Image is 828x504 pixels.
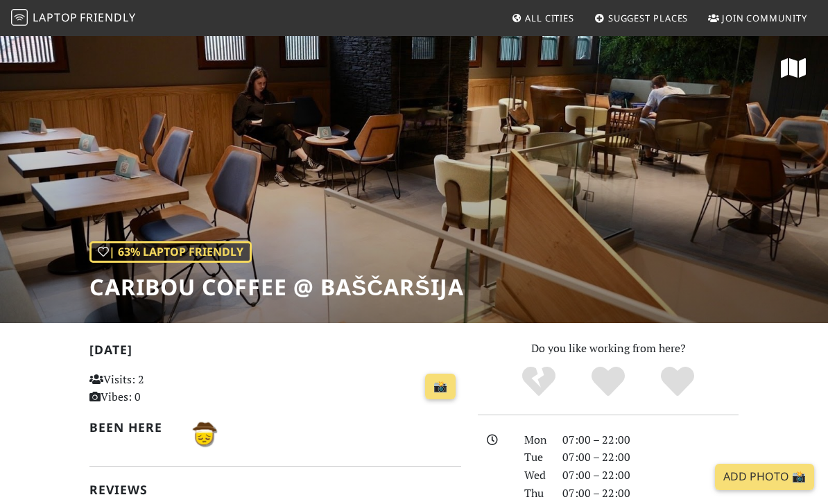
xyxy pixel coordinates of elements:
div: 07:00 – 22:00 [554,467,747,485]
span: Suggest Places [608,12,689,24]
a: Join Community [702,6,813,31]
a: LaptopFriendly LaptopFriendly [11,6,136,31]
span: All Cities [525,12,574,24]
h2: [DATE] [89,342,461,363]
div: Yes [573,365,643,399]
a: 📸 [425,374,456,400]
a: Suggest Places [589,6,694,31]
p: Visits: 2 Vibes: 0 [89,371,202,406]
p: Do you like working from here? [478,340,739,358]
div: 07:00 – 22:00 [554,431,747,449]
div: Wed [516,467,555,485]
span: Laptop [33,10,78,25]
div: | 63% Laptop Friendly [89,241,252,263]
a: Add Photo 📸 [715,464,814,490]
a: All Cities [506,6,580,31]
h1: Caribou Coffee @ Baščaršija [89,274,464,300]
span: Basel B [187,425,220,440]
div: No [504,365,573,399]
div: 07:00 – 22:00 [554,449,747,467]
div: Mon [516,431,555,449]
div: Thu [516,485,555,503]
div: 07:00 – 22:00 [554,485,747,503]
div: Tue [516,449,555,467]
h2: Reviews [89,483,461,497]
span: Friendly [80,10,135,25]
img: LaptopFriendly [11,9,28,26]
img: 3609-basel.jpg [187,417,220,451]
h2: Been here [89,420,170,435]
span: Join Community [722,12,807,24]
div: Definitely! [643,365,712,399]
